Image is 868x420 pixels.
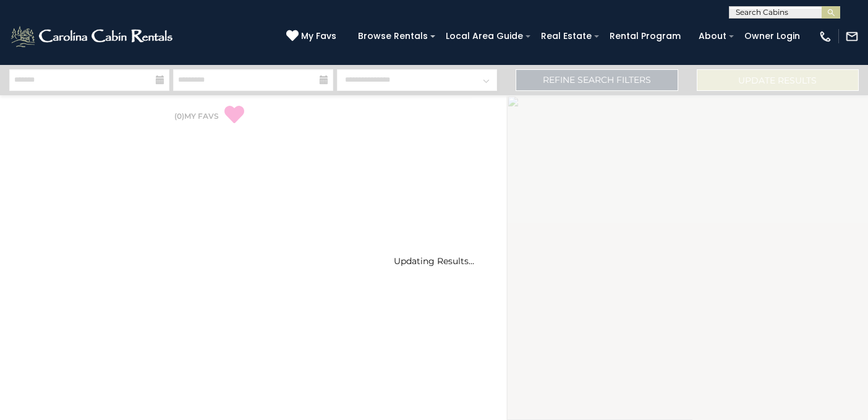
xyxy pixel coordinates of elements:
img: mail-regular-white.png [845,30,859,43]
img: phone-regular-white.png [819,30,832,43]
a: Rental Program [603,27,687,46]
a: About [692,27,733,46]
a: Real Estate [535,27,598,46]
a: Browse Rentals [352,27,434,46]
a: My Favs [286,30,339,43]
a: Local Area Guide [440,27,529,46]
img: White-1-2.png [9,24,176,49]
a: Owner Login [738,27,806,46]
span: My Favs [301,30,336,43]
